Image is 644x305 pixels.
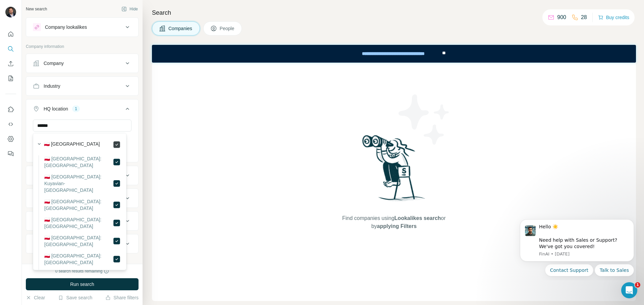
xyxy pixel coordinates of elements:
button: Keywords [26,236,138,252]
label: 🇵🇱 [GEOGRAPHIC_DATA]: [GEOGRAPHIC_DATA] [44,252,113,266]
button: Employees (size) [26,190,138,206]
span: 1 [635,282,640,288]
img: Avatar [5,7,16,17]
button: Search [5,43,16,55]
button: Clear [26,294,45,301]
button: Hide [117,4,143,14]
div: Industry [44,83,60,89]
button: Technologies [26,213,138,229]
span: Companies [168,25,193,32]
button: Company [26,55,138,71]
button: Share filters [105,294,139,301]
iframe: Banner [152,45,636,63]
button: Buy credits [598,13,629,22]
label: 🇵🇱 [GEOGRAPHIC_DATA]: [GEOGRAPHIC_DATA] [44,216,113,230]
label: 🇵🇱 [GEOGRAPHIC_DATA]: [GEOGRAPHIC_DATA] [44,234,113,248]
button: Company lookalikes [26,19,138,35]
h4: Search [152,8,636,17]
div: Company [44,60,64,67]
div: Company lookalikes [45,24,87,30]
p: 900 [557,13,566,21]
div: New search [26,6,47,12]
button: Save search [58,294,92,301]
img: Surfe Illustration - Stars [394,89,454,150]
span: People [220,25,235,32]
button: HQ location1 [26,101,138,120]
button: Quick start [5,28,16,40]
iframe: Intercom notifications message [510,213,644,280]
button: Use Surfe on LinkedIn [5,103,16,116]
button: Annual revenue ($) [26,167,138,183]
label: 🇵🇱 [GEOGRAPHIC_DATA] [44,141,100,149]
button: Feedback [5,148,16,160]
button: Enrich CSV [5,58,16,70]
div: 1 [72,106,80,112]
p: 28 [581,13,587,21]
button: Industry [26,78,138,94]
label: 🇵🇱 [GEOGRAPHIC_DATA]: [GEOGRAPHIC_DATA] [44,155,113,169]
span: Lookalikes search [394,215,441,221]
button: Use Surfe API [5,118,16,130]
span: Run search [70,281,94,288]
button: Dashboard [5,133,16,145]
label: 🇵🇱 [GEOGRAPHIC_DATA]: [GEOGRAPHIC_DATA] [44,198,113,212]
p: Company information [26,44,139,50]
button: Run search [26,278,139,290]
img: Surfe Illustration - Woman searching with binoculars [359,133,429,208]
span: Find companies using or by [340,214,447,230]
div: 0 search results remaining [55,268,109,274]
button: My lists [5,72,16,84]
span: applying Filters [377,223,417,229]
iframe: Intercom live chat [621,282,637,298]
div: HQ location [44,105,68,112]
label: 🇵🇱 [GEOGRAPHIC_DATA]: Kuyavian-[GEOGRAPHIC_DATA] [44,173,113,194]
